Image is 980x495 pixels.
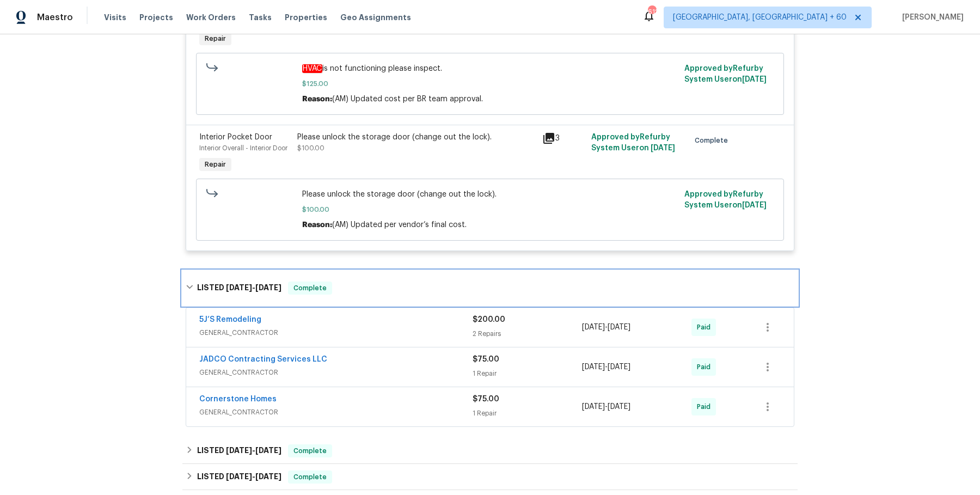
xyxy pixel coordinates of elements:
span: Paid [697,401,715,412]
span: $100.00 [297,145,324,151]
span: Projects [139,12,173,23]
span: Complete [289,283,331,294]
span: [DATE] [608,403,630,411]
h6: LISTED [197,470,281,484]
a: Cornerstone Homes [199,395,277,403]
span: Tasks [249,14,272,21]
span: [PERSON_NAME] [898,12,964,23]
a: JADCO Contracting Services LLC [199,356,327,363]
span: $125.00 [302,78,678,89]
span: $100.00 [302,204,678,215]
span: - [582,362,630,372]
span: [DATE] [226,284,252,291]
span: [DATE] [582,323,605,331]
span: GENERAL_CONTRACTOR [199,367,473,378]
span: $75.00 [473,395,499,403]
span: Complete [289,472,331,482]
span: (AM) Updated cost per BR team approval. [332,95,483,103]
span: Geo Assignments [340,12,411,23]
span: Reason: [302,95,332,103]
span: Interior Overall - Interior Door [199,145,287,151]
span: - [582,322,630,333]
span: [DATE] [255,284,281,291]
span: Approved by Refurby System User on [591,133,675,152]
span: Properties [285,12,327,23]
span: - [226,284,281,291]
span: - [226,473,281,480]
div: LISTED [DATE]-[DATE]Complete [182,271,798,305]
span: [DATE] [255,473,281,480]
span: [DATE] [608,363,630,371]
a: 5J’S Remodeling [199,316,261,323]
span: Complete [695,135,732,146]
span: [DATE] [582,403,605,411]
span: [DATE] [226,473,252,480]
div: 3 [542,132,585,145]
span: Paid [697,322,715,333]
div: LISTED [DATE]-[DATE]Complete [182,438,798,464]
span: [DATE] [742,76,767,83]
span: Interior Pocket Door [199,133,272,141]
span: Please unlock the storage door (change out the lock). [302,189,678,200]
h6: LISTED [197,444,281,457]
span: [DATE] [651,144,675,152]
em: HVAC [302,64,322,73]
span: [DATE] [255,447,281,454]
span: Work Orders [186,12,236,23]
span: GENERAL_CONTRACTOR [199,407,473,418]
span: Paid [697,362,715,372]
div: 1 Repair [473,408,582,419]
span: [DATE] [582,363,605,371]
span: - [582,401,630,412]
span: Maestro [37,12,73,23]
span: is not functioning please inspect. [302,63,678,74]
span: $75.00 [473,356,499,363]
div: LISTED [DATE]-[DATE]Complete [182,464,798,490]
span: [DATE] [226,447,252,454]
span: Reason: [302,221,332,229]
span: [DATE] [608,323,630,331]
span: Approved by Refurby System User on [684,65,767,83]
h6: LISTED [197,282,281,295]
span: Complete [289,445,331,456]
span: [DATE] [742,201,767,209]
div: 1 Repair [473,368,582,379]
span: $200.00 [473,316,505,323]
span: - [226,447,281,454]
span: Repair [200,159,230,170]
div: 612 [648,7,656,17]
div: 2 Repairs [473,328,582,339]
span: [GEOGRAPHIC_DATA], [GEOGRAPHIC_DATA] + 60 [673,12,847,23]
span: Repair [200,33,230,44]
span: Approved by Refurby System User on [684,191,767,209]
div: Please unlock the storage door (change out the lock). [297,132,536,143]
span: (AM) Updated per vendor’s final cost. [332,221,467,229]
span: Visits [104,12,126,23]
span: GENERAL_CONTRACTOR [199,327,473,338]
